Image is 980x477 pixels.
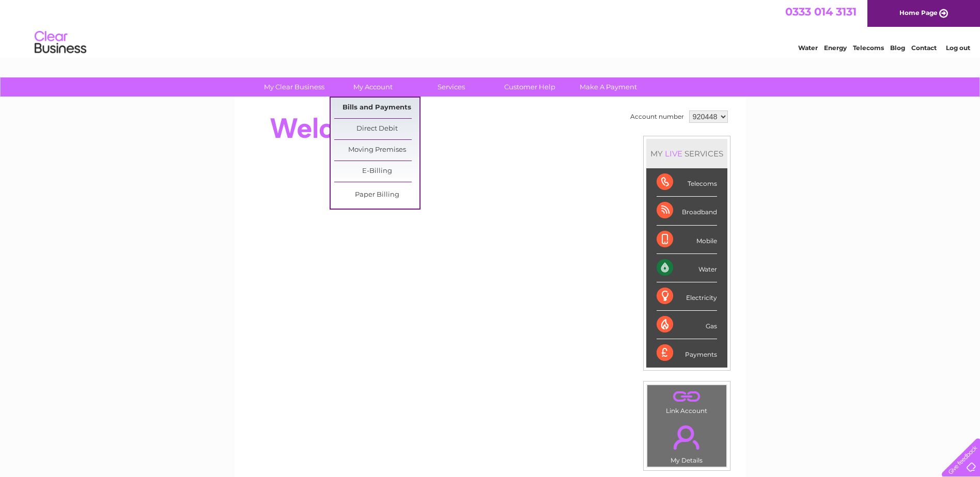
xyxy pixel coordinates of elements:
[663,149,685,158] div: LIVE
[646,139,727,168] div: MY SERVICES
[657,339,717,367] div: Payments
[487,77,572,97] a: Customer Help
[650,419,724,455] a: .
[647,417,727,467] td: My Details
[824,44,847,52] a: Energy
[657,254,717,282] div: Water
[785,5,857,18] a: 0333 014 3131
[34,27,87,58] img: logo.png
[334,140,419,161] a: Moving Premises
[334,185,419,205] a: Paper Billing
[334,119,419,139] a: Direct Debit
[647,385,727,417] td: Link Account
[566,77,651,97] a: Make A Payment
[334,98,419,118] a: Bills and Payments
[330,77,415,97] a: My Account
[657,197,717,225] div: Broadband
[911,44,937,52] a: Contact
[657,282,717,311] div: Electricity
[246,6,735,50] div: Clear Business is a trading name of Verastar Limited (registered in [GEOGRAPHIC_DATA] No. 3667643...
[853,44,884,52] a: Telecoms
[657,168,717,197] div: Telecoms
[334,161,419,182] a: E-Billing
[252,77,337,97] a: My Clear Business
[650,388,724,406] a: .
[409,77,494,97] a: Services
[890,44,905,52] a: Blog
[628,108,687,125] td: Account number
[657,226,717,254] div: Mobile
[946,44,970,52] a: Log out
[798,44,818,52] a: Water
[657,311,717,339] div: Gas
